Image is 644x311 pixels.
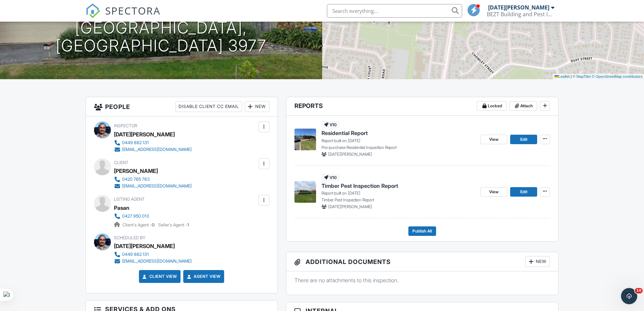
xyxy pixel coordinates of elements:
a: [EMAIL_ADDRESS][DOMAIN_NAME] [114,258,192,265]
span: 10 [635,288,643,293]
p: There are no attachments to this inspection. [294,276,550,284]
div: 0449 882 131 [122,140,149,146]
span: Listing Agent [114,197,145,202]
div: New [525,256,550,267]
a: Client View [141,273,177,280]
a: [EMAIL_ADDRESS][DOMAIN_NAME] [114,146,192,153]
img: The Best Home Inspection Software - Spectora [86,3,100,18]
a: Agent View [186,273,220,280]
a: 0420 765 763 [114,176,192,183]
h3: People [86,97,278,116]
h3: Additional Documents [286,252,558,271]
div: 0420 765 763 [122,177,150,182]
span: | [571,74,572,79]
span: Client's Agent - [122,222,156,227]
a: 0427 950 013 [114,213,184,220]
div: New [245,101,269,112]
div: 0449 882 131 [122,252,149,257]
div: [DATE][PERSON_NAME] [488,4,549,11]
a: 0449 882 131 [114,139,192,146]
strong: 0 [152,222,154,227]
span: Client [114,160,128,165]
div: [EMAIL_ADDRESS][DOMAIN_NAME] [122,147,192,152]
div: [DATE][PERSON_NAME] [114,241,175,251]
div: [DATE][PERSON_NAME] [114,129,175,139]
div: BEZT Building and Pest Inspections Victoria [487,11,554,18]
a: 0449 882 131 [114,251,192,258]
span: Seller's Agent - [158,222,189,227]
div: [EMAIL_ADDRESS][DOMAIN_NAME] [122,183,192,189]
div: [EMAIL_ADDRESS][DOMAIN_NAME] [122,259,192,264]
a: Leaflet [554,74,570,79]
div: 0427 950 013 [122,214,149,219]
span: Inspector [114,123,137,128]
div: [PERSON_NAME] [114,166,158,176]
input: Search everything... [327,4,462,18]
span: SPECTORA [105,3,161,18]
strong: 1 [187,222,189,227]
a: Pasan [114,203,129,213]
a: © OpenStreetMap contributors [592,74,642,79]
iframe: Intercom live chat [621,288,637,304]
a: [EMAIL_ADDRESS][DOMAIN_NAME] [114,183,192,190]
div: Disable Client CC Email [175,101,242,112]
h1: 8 [PERSON_NAME] Ct [GEOGRAPHIC_DATA], [GEOGRAPHIC_DATA] 3977 [11,1,311,54]
span: Scheduled By [114,235,145,240]
a: © MapTiler [573,74,591,79]
a: SPECTORA [86,9,161,23]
